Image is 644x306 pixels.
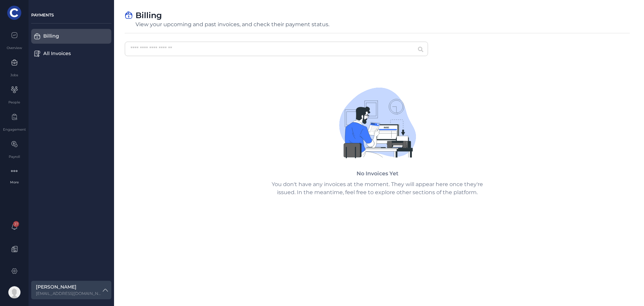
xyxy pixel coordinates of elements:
div: More [3,180,26,185]
span: 37 [13,221,19,227]
span: PAYMENTS [31,12,54,17]
p: You don't have any invoices at the moment. They will appear here once they're issued. In the mean... [268,180,486,196]
div: View your upcoming and past invoices, and check their payment status. [136,21,329,28]
div: Overview [7,45,22,50]
div: People [8,100,20,105]
div: Billing [43,33,93,40]
label: Billing [136,11,162,20]
div: Payroll [9,154,20,159]
div: All Invoices [43,50,93,57]
label: celina.billows@belmarcloud.com [36,291,101,297]
label: [PERSON_NAME] [36,283,101,291]
div: Jobs [10,73,18,78]
div: Engagement [3,127,26,132]
span: No Invoices Yet [357,170,398,178]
